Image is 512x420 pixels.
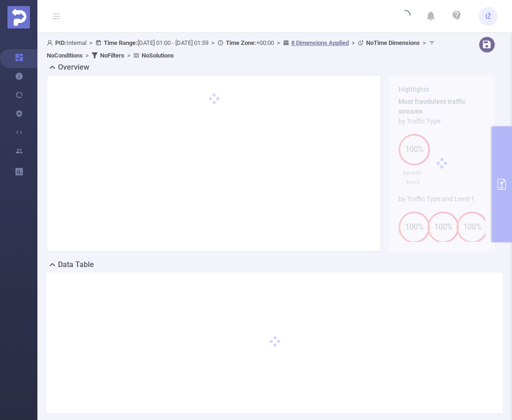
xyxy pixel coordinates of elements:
b: Time Zone: [226,39,256,46]
span: > [274,39,283,46]
span: > [87,39,95,46]
i: icon: user [47,40,55,46]
img: Protected Media [7,6,30,29]
b: PID: [55,39,66,46]
b: Time Range: [104,39,137,46]
span: > [209,39,217,46]
u: 8 Dimensions Applied [291,39,349,46]
span: Internal [DATE] 01:00 - [DATE] 01:59 +00:00 [47,39,437,59]
span: > [349,39,358,46]
b: No Time Dimensions [366,39,420,46]
b: No Conditions [47,52,83,59]
b: No Filters [100,52,124,59]
i: icon: loading [399,10,411,23]
span: IŽ [485,7,491,26]
span: > [124,52,133,59]
span: > [420,39,429,46]
h2: Overview [58,62,89,73]
span: > [83,52,92,59]
b: No Solutions [142,52,174,59]
h2: Data Table [58,259,94,270]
